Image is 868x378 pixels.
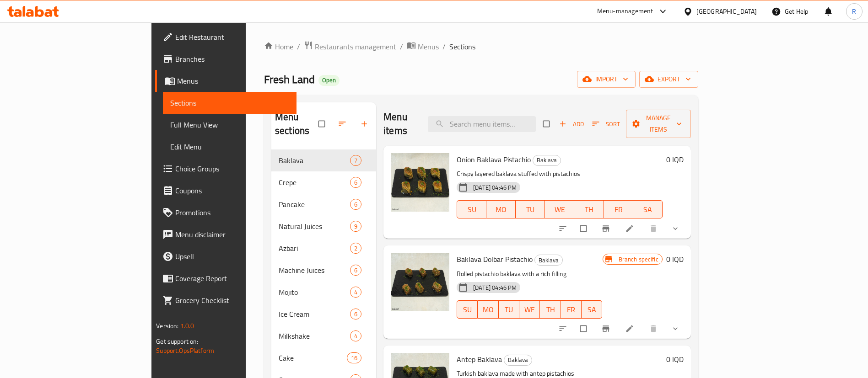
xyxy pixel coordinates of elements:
[175,185,289,196] span: Coupons
[271,215,376,237] div: Natural Juices9
[350,330,361,341] div: items
[315,41,396,52] span: Restaurants management
[633,112,684,135] span: Manage items
[350,265,361,276] div: items
[279,155,350,166] div: Baklava
[666,353,684,366] h6: 0 IQD
[671,224,680,233] svg: Show Choices
[559,119,584,129] span: Add
[175,163,289,174] span: Choice Groups
[666,153,684,166] h6: 0 IQD
[279,287,350,298] span: Mojito
[175,251,289,262] span: Upsell
[457,153,531,166] span: Onion Baklava Pistachio
[575,320,594,337] span: Select to update
[347,352,361,363] div: items
[481,303,495,316] span: MO
[565,303,578,316] span: FR
[279,221,350,232] span: Natural Juices
[604,200,633,218] button: FR
[596,319,618,339] button: Branch-specific-item
[318,76,340,84] span: Open
[155,26,297,48] a: Edit Restaurant
[313,115,332,133] span: Select all sections
[533,155,561,165] span: Baklava
[449,41,475,52] span: Sections
[279,265,350,276] span: Machine Juices
[626,110,691,138] button: Manage items
[533,155,561,166] div: Baklava
[350,309,361,319] div: items
[156,345,214,357] a: Support.OpsPlatform
[155,202,297,224] a: Promotions
[271,303,376,325] div: Ice Cream6
[350,178,361,187] span: 6
[461,203,483,216] span: SU
[457,352,502,366] span: Antep Baklava
[271,171,376,193] div: Crepe6
[575,220,594,237] span: Select to update
[585,303,598,316] span: SA
[175,229,289,240] span: Menu disclaimer
[540,300,561,319] button: TH
[279,177,350,188] span: Crepe
[156,320,178,332] span: Version:
[665,319,687,339] button: show more
[608,203,630,216] span: FR
[350,200,361,209] span: 6
[519,300,540,319] button: WE
[428,116,536,132] input: search
[350,222,361,231] span: 9
[596,218,618,239] button: Branch-specific-item
[350,177,361,188] div: items
[350,243,361,254] div: items
[457,268,602,280] p: Rolled pistachio baklava with a rich filling
[279,330,350,341] span: Milkshake
[671,324,680,333] svg: Show Choices
[155,48,297,70] a: Branches
[544,303,557,316] span: TH
[175,273,289,284] span: Coverage Report
[264,69,315,90] span: Fresh Land
[457,168,663,180] p: Crispy layered baklava stuffed with pistachios
[180,320,194,332] span: 1.0.0
[350,266,361,275] span: 6
[538,115,557,133] span: Select section
[469,283,520,292] span: [DATE] 04:46 PM
[297,41,300,52] li: /
[279,199,350,210] span: Pancake
[666,253,684,266] h6: 0 IQD
[350,199,361,210] div: items
[163,92,297,114] a: Sections
[271,347,376,369] div: Cake16
[696,6,757,16] div: [GEOGRAPHIC_DATA]
[155,70,297,92] a: Menus
[271,193,376,215] div: Pancake6
[633,200,663,218] button: SA
[502,303,516,316] span: TU
[637,203,659,216] span: SA
[578,203,600,216] span: TH
[478,300,498,319] button: MO
[279,309,350,319] span: Ice Cream
[557,117,586,131] button: Add
[545,200,574,218] button: WE
[304,41,396,53] a: Restaurants management
[504,355,532,366] div: Baklava
[582,300,602,319] button: SA
[597,6,653,17] div: Menu-management
[275,110,318,138] h2: Menu sections
[584,74,628,85] span: import
[155,245,297,267] a: Upsell
[271,237,376,259] div: Azbari2
[665,218,687,239] button: show more
[586,117,626,131] span: Sort items
[490,203,512,216] span: MO
[557,117,586,131] span: Add item
[561,300,582,319] button: FR
[457,200,486,218] button: SU
[418,41,439,52] span: Menus
[163,136,297,158] a: Edit Menu
[457,252,533,266] span: Baklava Dolbar Pistachio
[553,319,575,339] button: sort-choices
